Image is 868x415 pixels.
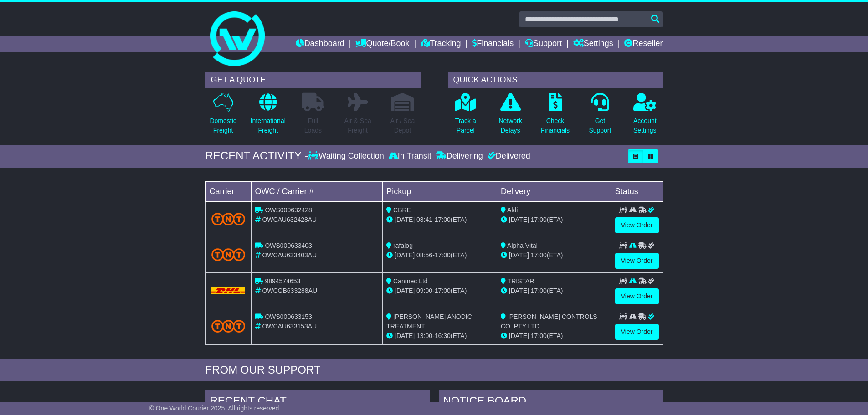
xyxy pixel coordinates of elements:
[531,332,547,339] span: 17:00
[421,36,461,52] a: Tracking
[509,251,529,259] span: [DATE]
[485,151,530,161] div: Delivered
[615,253,659,269] a: View Order
[355,36,409,52] a: Quote/Book
[615,288,659,304] a: View Order
[395,216,415,223] span: [DATE]
[211,213,246,225] img: TNT_Domestic.png
[633,116,657,135] p: Account Settings
[205,72,421,88] div: GET A QUOTE
[251,181,383,201] td: OWC / Carrier #
[386,313,472,330] span: [PERSON_NAME] ANODIC TREATMENT
[395,287,415,294] span: [DATE]
[615,324,659,340] a: View Order
[435,216,451,223] span: 17:00
[508,277,534,285] span: TRISTAR
[265,242,312,249] span: OWS000633403
[589,116,611,135] p: Get Support
[296,36,344,52] a: Dashboard
[472,36,514,52] a: Financials
[541,116,570,135] p: Check Financials
[498,116,522,135] p: Network Delays
[531,251,547,259] span: 17:00
[611,181,663,201] td: Status
[393,277,427,285] span: Canmec Ltd
[501,251,607,260] div: (ETA)
[205,181,251,201] td: Carrier
[262,216,317,223] span: OWCAU632428AU
[211,287,246,294] img: DHL.png
[588,92,611,140] a: GetSupport
[531,216,547,223] span: 17:00
[205,149,308,163] div: RECENT ACTIVITY -
[531,287,547,294] span: 17:00
[344,116,371,135] p: Air & Sea Freight
[393,242,413,249] span: rafalog
[386,215,493,225] div: - (ETA)
[501,313,597,330] span: [PERSON_NAME] CONTROLS CO. PTY LTD
[205,390,430,415] div: RECENT CHAT
[250,92,286,140] a: InternationalFreight
[386,286,493,296] div: - (ETA)
[615,217,659,233] a: View Order
[501,286,607,296] div: (ETA)
[624,36,663,52] a: Reseller
[573,36,613,52] a: Settings
[435,251,451,259] span: 17:00
[262,251,317,259] span: OWCAU633403AU
[209,92,236,140] a: DomesticFreight
[383,181,497,201] td: Pickup
[509,287,529,294] span: [DATE]
[435,332,451,339] span: 16:30
[435,287,451,294] span: 17:00
[498,92,522,140] a: NetworkDelays
[416,332,432,339] span: 13:00
[211,248,246,261] img: TNT_Domestic.png
[393,206,411,214] span: CBRE
[265,277,300,285] span: 9894574653
[509,332,529,339] span: [DATE]
[633,92,657,140] a: AccountSettings
[416,287,432,294] span: 09:00
[262,323,317,330] span: OWCAU633153AU
[149,405,281,412] span: © One World Courier 2025. All rights reserved.
[507,206,518,214] span: Aldi
[416,251,432,259] span: 08:56
[395,332,415,339] span: [DATE]
[497,181,611,201] td: Delivery
[455,116,476,135] p: Track a Parcel
[265,206,312,214] span: OWS000632428
[386,151,434,161] div: In Transit
[540,92,570,140] a: CheckFinancials
[386,251,493,260] div: - (ETA)
[210,116,236,135] p: Domestic Freight
[265,313,312,320] span: OWS000633153
[211,320,246,332] img: TNT_Domestic.png
[501,331,607,341] div: (ETA)
[501,215,607,225] div: (ETA)
[448,72,663,88] div: QUICK ACTIONS
[308,151,386,161] div: Waiting Collection
[205,364,663,377] div: FROM OUR SUPPORT
[386,331,493,341] div: - (ETA)
[262,287,317,294] span: OWCGB633288AU
[507,242,538,249] span: Alpha Vital
[439,390,663,415] div: NOTICE BOARD
[509,216,529,223] span: [DATE]
[395,251,415,259] span: [DATE]
[390,116,415,135] p: Air / Sea Depot
[416,216,432,223] span: 08:41
[455,92,477,140] a: Track aParcel
[434,151,485,161] div: Delivering
[525,36,562,52] a: Support
[302,116,324,135] p: Full Loads
[251,116,286,135] p: International Freight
